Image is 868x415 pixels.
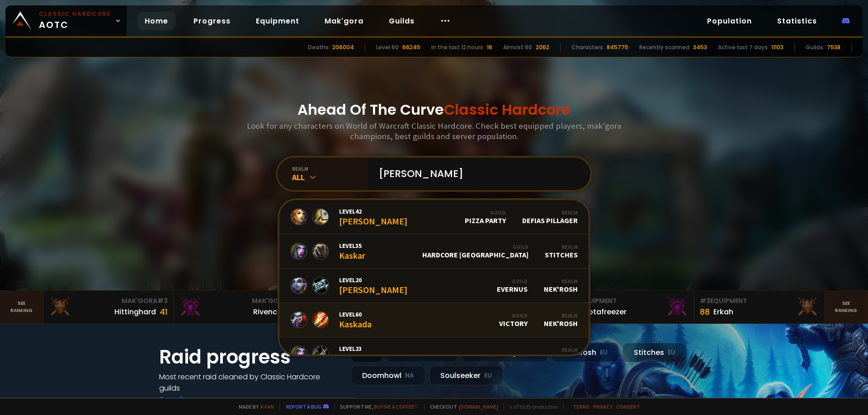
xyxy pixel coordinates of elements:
[332,43,354,51] div: 206004
[545,243,578,259] div: Stitches
[279,234,589,269] a: Level35KaskarGuildHardcore [GEOGRAPHIC_DATA]RealmStitches
[545,243,578,250] div: Realm
[179,296,298,306] div: Mak'Gora
[374,403,419,410] a: Buy me a coffee
[700,12,759,30] a: Population
[545,346,578,362] div: Stitches
[499,312,528,328] div: Victory
[317,12,371,30] a: Mak'gora
[544,312,578,319] div: Realm
[243,121,625,141] h3: Look for any characters on World of Warcraft Classic Hardcore. Check best equipped players, mak'g...
[5,5,127,36] a: Classic HardcoreAOTC
[339,242,365,250] span: Level 35
[583,306,627,317] div: Notafreezer
[339,310,372,330] div: Kaskada
[429,366,503,385] div: Soulseeker
[253,306,282,317] div: Rivench
[376,43,399,51] div: Level 60
[484,371,492,380] small: EU
[186,12,238,30] a: Progress
[693,43,707,51] div: 3453
[373,158,580,190] input: Search a character...
[694,291,825,323] a: #3Equipment88Erkah
[49,296,168,306] div: Mak'Gora
[260,403,274,410] a: a fan
[700,296,710,305] span: # 3
[339,310,372,318] span: Level 60
[279,269,589,303] a: Level20[PERSON_NAME]GuildEvernusRealmNek'Rosh
[279,303,589,337] a: Level60KaskadaGuildVictoryRealmNek'Rosh
[405,371,414,380] small: NA
[459,403,498,410] a: [DOMAIN_NAME]
[545,346,578,353] div: Realm
[351,366,425,385] div: Doomhowl
[536,43,549,51] div: 2062
[544,278,578,284] div: Realm
[571,43,603,51] div: Characters
[382,12,422,30] a: Guilds
[339,345,369,364] div: Kaskala
[339,276,407,295] div: [PERSON_NAME]
[770,12,824,30] a: Statistics
[249,12,307,30] a: Equipment
[159,394,218,405] a: See all progress
[713,306,733,317] div: Erkah
[292,172,368,182] div: All
[402,43,420,51] div: 66245
[564,291,694,323] a: #2Equipment88Notafreezer
[157,296,168,305] span: # 3
[827,43,840,51] div: 7538
[552,343,619,362] div: Nek'Rosh
[339,242,365,261] div: Kaskar
[465,209,506,225] div: Pizza Party
[444,99,571,120] span: Classic Hardcore
[465,209,506,216] div: Guild
[339,207,407,227] div: [PERSON_NAME]
[570,296,689,306] div: Equipment
[39,10,111,18] small: Classic Hardcore
[286,403,321,410] a: Report a bug
[522,209,578,225] div: Defias Pillager
[297,99,571,121] h1: Ahead Of The Curve
[137,12,175,30] a: Home
[573,403,590,410] a: Terms
[487,43,492,51] div: 16
[339,345,369,353] span: Level 23
[43,291,174,323] a: Mak'Gora#3Hittinghard41
[668,348,675,357] small: EU
[279,337,589,372] a: Level23KaskalaRealmStitches
[159,343,340,371] h1: Raid progress
[623,343,687,362] div: Stitches
[503,43,532,51] div: Almost 60
[174,291,304,323] a: Mak'Gora#2Rivench100
[825,291,868,323] a: Seeranking
[334,403,419,410] span: Support me,
[292,165,368,172] div: realm
[497,278,528,294] div: Evernus
[593,403,613,410] a: Privacy
[39,10,111,32] span: AOTC
[700,296,819,306] div: Equipment
[504,403,558,410] span: v. d752d5 - production
[308,43,329,51] div: Deaths
[639,43,689,51] div: Recently scanned
[771,43,783,51] div: 11103
[160,306,168,318] div: 41
[499,312,528,319] div: Guild
[424,403,498,410] span: Checkout
[718,43,768,51] div: Active last 7 days
[600,348,608,357] small: EU
[233,403,274,410] span: Made by
[700,306,710,318] div: 88
[497,278,528,284] div: Guild
[522,209,578,216] div: Realm
[544,278,578,294] div: Nek'Rosh
[616,403,640,410] a: Consent
[422,243,528,259] div: Hardcore [GEOGRAPHIC_DATA]
[114,306,156,317] div: Hittinghard
[339,207,407,215] span: Level 42
[607,43,628,51] div: 845775
[422,243,528,250] div: Guild
[159,371,340,394] h4: Most recent raid cleaned by Classic Hardcore guilds
[544,312,578,328] div: Nek'Rosh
